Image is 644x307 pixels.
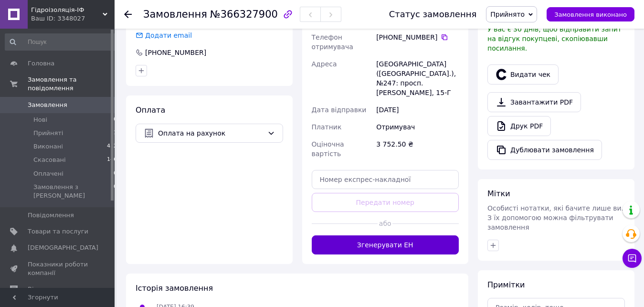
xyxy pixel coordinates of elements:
[136,106,165,115] span: Оплата
[374,118,461,136] div: Отримувач
[487,25,622,52] span: У вас є 30 днів, щоб відправити запит на відгук покупцеві, скопіювавши посилання.
[487,189,510,198] span: Мітки
[28,75,115,93] span: Замовлення та повідомлення
[312,123,342,131] span: Платник
[210,9,278,20] span: №366327900
[28,243,98,252] span: [DEMOGRAPHIC_DATA]
[114,116,117,124] span: 0
[33,156,66,164] span: Скасовані
[312,106,367,114] span: Дата відправки
[143,9,207,20] span: Замовлення
[114,129,117,138] span: 1
[554,11,627,18] span: Замовлення виконано
[312,60,337,68] span: Адреса
[28,211,74,220] span: Повідомлення
[33,169,63,178] span: Оплачені
[487,280,525,289] span: Примітки
[31,6,103,14] span: Гідроізоляція-ІФ
[623,249,642,268] button: Чат з покупцем
[136,284,213,293] span: Історія замовлення
[124,10,132,19] div: Повернутися назад
[28,59,54,68] span: Головна
[28,101,67,109] span: Замовлення
[312,170,459,189] input: Номер експрес-накладної
[490,11,525,18] span: Прийнято
[33,129,63,138] span: Прийняті
[376,32,459,42] div: [PHONE_NUMBER]
[28,260,88,277] span: Показники роботи компанії
[547,7,634,21] button: Замовлення виконано
[5,33,118,51] input: Пошук
[33,183,114,200] span: Замовлення з [PERSON_NAME]
[487,64,559,85] button: Видати чек
[107,142,117,151] span: 432
[135,31,193,40] div: Додати email
[144,31,193,40] div: Додати email
[144,48,207,57] div: [PHONE_NUMBER]
[158,128,264,138] span: Оплата на рахунок
[312,140,344,158] span: Оціночна вартість
[487,140,602,160] button: Дублювати замовлення
[312,33,353,51] span: Телефон отримувача
[33,142,63,151] span: Виконані
[114,169,117,178] span: 0
[33,116,47,124] span: Нові
[374,136,461,162] div: 3 752.50 ₴
[389,10,477,19] div: Статус замовлення
[28,285,53,294] span: Відгуки
[378,219,392,228] span: або
[487,204,623,231] span: Особисті нотатки, які бачите лише ви. З їх допомогою можна фільтрувати замовлення
[374,55,461,101] div: [GEOGRAPHIC_DATA] ([GEOGRAPHIC_DATA].), №247: просп. [PERSON_NAME], 15-Г
[28,227,88,236] span: Товари та послуги
[487,92,581,112] a: Завантажити PDF
[114,183,117,200] span: 0
[31,14,115,23] div: Ваш ID: 3348027
[312,235,459,254] button: Згенерувати ЕН
[487,116,551,136] a: Друк PDF
[374,101,461,118] div: [DATE]
[107,156,117,164] span: 146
